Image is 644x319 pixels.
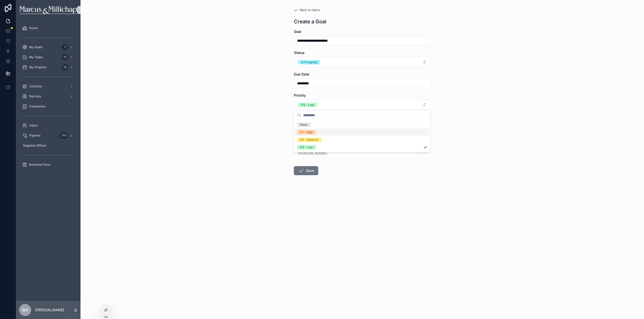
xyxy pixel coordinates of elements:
span: Business Plans [29,163,50,167]
a: Home [19,24,77,33]
div: scrollable content [16,20,80,176]
span: My Projects [29,65,46,69]
button: Select Button [294,100,431,109]
span: BH [22,307,28,313]
a: Regional Offices [19,141,77,150]
div: 13 [62,64,68,70]
a: My Projects13 [19,63,77,72]
div: P3 - Low [301,103,314,107]
a: Users [19,121,77,130]
a: Back to Users [294,8,320,12]
span: Pipeline [29,134,41,138]
a: Recruits [19,92,77,101]
button: Select Button [294,57,431,67]
span: Companies [29,104,45,108]
a: Pipeline701 [19,131,77,140]
span: Priority [294,93,306,97]
div: P3 - Low [300,145,313,150]
span: Recruits [29,94,41,98]
a: Companies [19,102,77,111]
p: [PERSON_NAME] [35,307,64,312]
h1: Create a Goal [294,18,326,25]
div: None [300,122,308,127]
a: Contacts [19,82,77,91]
div: P1 - High [300,130,313,135]
a: My Tasks17 [19,53,77,62]
span: Back to Users [300,8,320,12]
a: Business Plans [19,160,77,169]
img: App logo [20,6,77,14]
div: P2 - Medium [300,138,318,142]
span: Regional Offices [23,144,46,148]
span: Contacts [29,84,42,88]
div: 701 [60,133,68,139]
div: Suggestions [294,120,430,152]
div: In Progress [301,60,317,65]
span: Due Date [294,72,309,76]
div: 7 [62,44,68,50]
div: 17 [62,54,68,60]
span: Home [29,26,38,30]
span: My Goals [29,45,43,49]
a: My Goals7 [19,43,77,52]
span: Status [294,50,305,55]
span: Users [29,123,37,127]
button: Save [294,166,318,175]
span: My Tasks [29,55,43,59]
span: Goal [294,29,301,34]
